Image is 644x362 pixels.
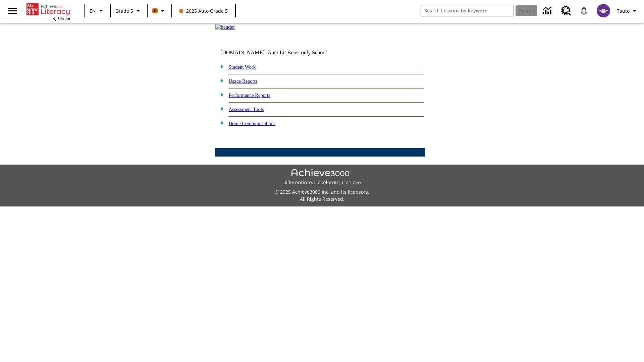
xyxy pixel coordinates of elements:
img: Achieve3000 Differentiate Accelerate Achieve [282,169,362,186]
input: search field [421,5,514,16]
button: Select a new avatar [593,2,614,19]
button: Language: EN, Select a language [87,5,108,17]
a: Resource Center, Will open in new tab [557,2,575,20]
img: plus.gif [217,63,224,69]
nobr: Auto Lit Boost only School [268,50,327,55]
button: Open side menu [3,1,22,21]
span: Tauto [617,7,630,14]
div: Home [26,2,70,21]
td: [DOMAIN_NAME] - [220,50,344,56]
button: Profile/Settings [614,5,641,17]
img: plus.gif [217,77,224,83]
a: Data Center [539,2,557,20]
img: avatar image [597,4,610,17]
a: Notifications [575,2,593,19]
span: Grade 5 [115,7,133,14]
span: NJ Edition [52,16,70,21]
span: 2025 Auto Grade 5 [179,7,228,14]
button: Grade: Grade 5, Select a grade [113,5,145,17]
span: B [154,6,157,15]
img: plus.gif [217,120,224,126]
a: Assessment Tools [229,107,264,112]
a: Performance Reports [229,93,270,98]
a: Usage Reports [229,78,258,84]
a: Student Work [229,64,256,70]
img: header [215,24,235,30]
span: EN [90,7,96,14]
a: Home Communications [229,121,276,126]
img: plus.gif [217,92,224,98]
img: plus.gif [217,106,224,112]
button: Boost Class color is orange. Change class color [150,5,169,17]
